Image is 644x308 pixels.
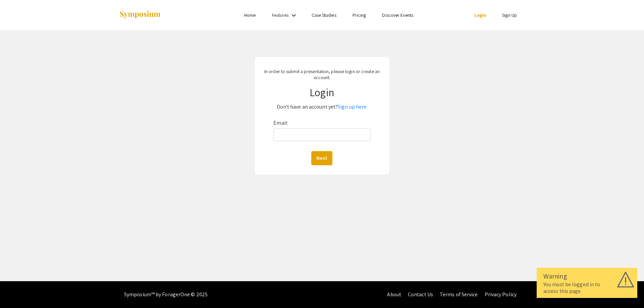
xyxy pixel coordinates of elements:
[312,12,336,18] a: Case Studies
[311,151,332,165] button: Next
[290,11,298,19] mat-icon: Expand Features list
[502,12,517,18] a: Sign Up
[119,10,161,19] img: Symposium by ForagerOne
[387,291,401,298] a: About
[261,68,383,80] p: In order to submit a presentation, please login or create an account.
[244,12,256,18] a: Home
[408,291,433,298] a: Contact Us
[338,103,367,110] a: Sign up here.
[261,86,383,99] h1: Login
[485,291,517,298] a: Privacy Policy
[353,12,366,18] a: Pricing
[543,271,631,281] div: Warning
[273,118,288,128] label: Email:
[124,281,208,308] div: Symposium™ by ForagerOne © 2025
[440,291,478,298] a: Terms of Service
[261,102,383,112] p: Don't have an account yet?
[272,12,289,18] a: Features
[382,12,413,18] a: Discover Events
[543,281,631,295] div: You must be logged in to access this page.
[474,12,486,18] a: Login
